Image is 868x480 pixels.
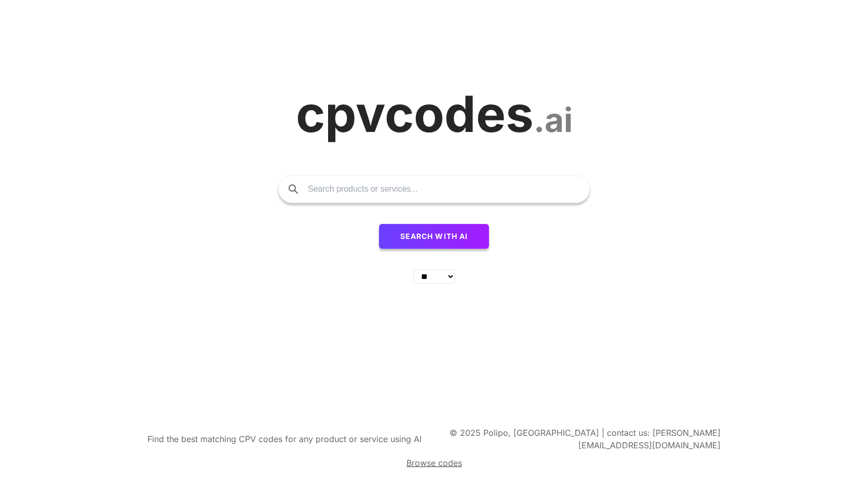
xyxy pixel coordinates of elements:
[406,458,462,468] span: Browse codes
[534,100,573,140] span: .ai
[379,224,490,249] button: Search with AI
[308,176,579,203] input: Search products or services...
[296,84,573,144] a: cpvcodes.ai
[147,434,422,444] span: Find the best matching CPV codes for any product or service using AI
[450,428,721,450] span: © 2025 Polipo, [GEOGRAPHIC_DATA] | contact us: [PERSON_NAME][EMAIL_ADDRESS][DOMAIN_NAME]
[400,232,468,241] span: Search with AI
[296,84,534,144] span: cpvcodes
[406,457,462,469] a: Browse codes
